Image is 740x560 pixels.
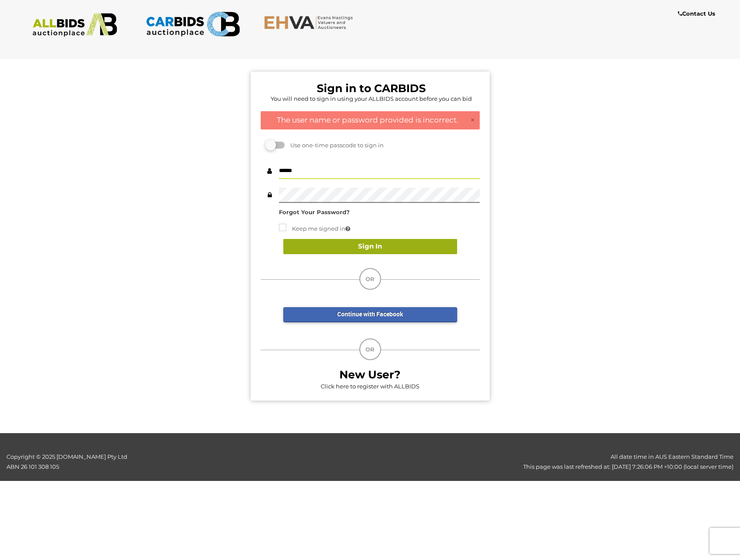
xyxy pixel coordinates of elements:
img: ALLBIDS.com.au [28,13,122,37]
a: Forgot Your Password? [279,209,350,215]
div: OR [359,268,381,290]
img: EHVA.com.au [264,15,358,30]
b: Sign in to CARBIDS [317,82,426,95]
div: All date time in AUS Eastern Standard Time This page was last refreshed at: [DATE] 7:26:06 PM +10... [185,452,740,472]
b: New User? [339,368,401,381]
div: OR [359,338,381,360]
h5: You will need to sign in using your ALLBIDS account before you can bid [263,96,480,102]
a: × [470,116,475,125]
label: Keep me signed in [279,224,350,234]
button: Sign In [283,239,457,254]
h4: The user name or password provided is incorrect. [265,116,475,124]
b: Contact Us [678,10,715,17]
span: Use one-time passcode to sign in [286,142,384,149]
a: Click here to register with ALLBIDS [321,383,419,390]
img: CARBIDS.com.au [146,9,240,40]
a: Contact Us [678,9,717,19]
a: Continue with Facebook [283,307,457,322]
